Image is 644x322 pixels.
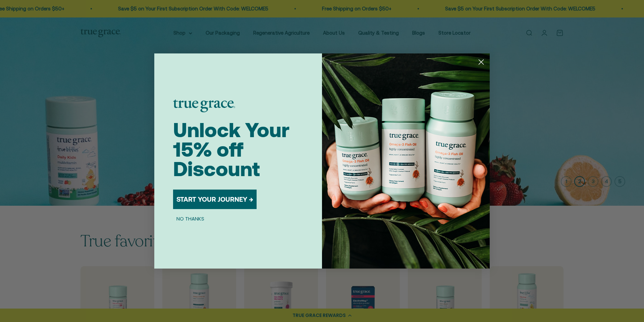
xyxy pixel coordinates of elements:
img: 098727d5-50f8-4f9b-9554-844bb8da1403.jpeg [322,53,490,269]
img: logo placeholder [173,99,235,112]
button: START YOUR JOURNEY → [173,190,257,209]
span: Unlock Your 15% off Discount [173,118,289,180]
button: NO THANKS [173,214,208,223]
button: Close dialog [475,56,487,68]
